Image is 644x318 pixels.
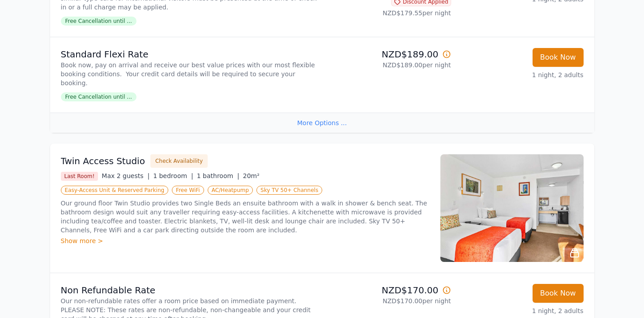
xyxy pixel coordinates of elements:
[61,92,136,101] span: Free Cancellation until ...
[61,48,319,61] p: Standard Flexi Rate
[61,236,430,245] div: Show more >
[61,199,430,235] p: Our ground floor Twin Studio provides two Single Beds an ensuite bathroom with a walk in shower &...
[61,172,98,181] span: Last Room!
[326,9,451,17] p: NZD$179.55 per night
[61,284,319,296] p: Non Refundable Rate
[102,172,149,179] span: Max 2 guests |
[61,17,136,26] span: Free Cancellation until ...
[256,186,322,195] span: Sky TV 50+ Channels
[458,70,584,79] p: 1 night, 2 adults
[61,61,319,87] p: Book now, pay on arrival and receive our best value prices with our most flexible booking conditi...
[533,284,584,303] button: Book Now
[150,154,208,168] button: Check Availability
[326,61,451,70] p: NZD$189.00 per night
[153,172,193,179] span: 1 bedroom |
[326,284,451,296] p: NZD$170.00
[533,48,584,67] button: Book Now
[197,172,239,179] span: 1 bathroom |
[458,306,584,315] p: 1 night, 2 adults
[61,186,169,195] span: Easy-Access Unit & Reserved Parking
[326,296,451,305] p: NZD$170.00 per night
[243,172,260,179] span: 20m²
[208,186,253,195] span: AC/Heatpump
[50,113,594,133] div: More Options ...
[326,48,451,61] p: NZD$189.00
[61,155,145,167] h3: Twin Access Studio
[172,186,204,195] span: Free WiFi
